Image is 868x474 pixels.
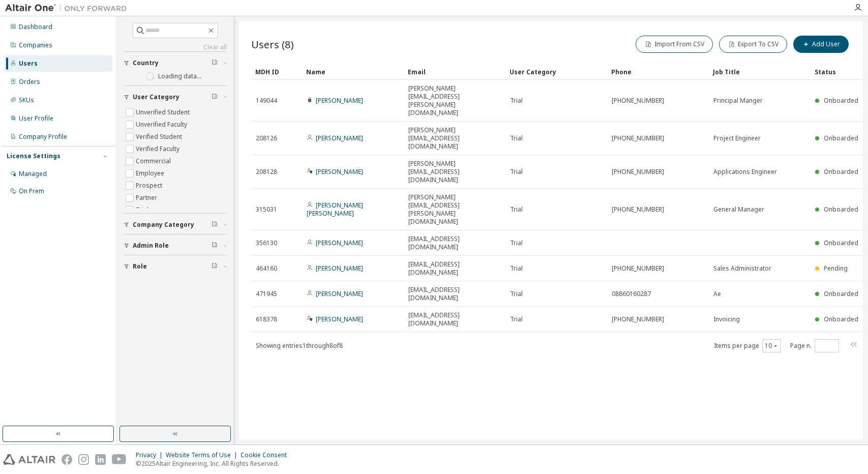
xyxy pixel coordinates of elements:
[307,201,363,218] a: [PERSON_NAME] [PERSON_NAME]
[824,167,858,176] span: Onboarded
[714,339,781,352] span: Items per page
[713,205,764,214] span: General Manager
[256,97,277,105] span: 149044
[824,264,848,273] span: Pending
[256,264,277,273] span: 464160
[136,167,166,180] label: Employee
[612,97,664,105] span: [PHONE_NUMBER]
[133,262,147,271] span: Role
[133,221,194,229] span: Company Category
[408,193,501,226] span: [PERSON_NAME][EMAIL_ADDRESS][PERSON_NAME][DOMAIN_NAME]
[824,96,858,105] span: Onboarded
[133,59,159,67] span: Country
[136,131,184,143] label: Verified Student
[19,78,40,86] div: Orders
[19,187,44,195] div: On Prem
[133,242,169,250] span: Admin Role
[124,214,227,236] button: Company Category
[824,205,858,214] span: Onboarded
[136,143,182,155] label: Verified Faculty
[136,192,159,204] label: Partner
[136,155,173,167] label: Commercial
[212,262,218,271] span: Clear filter
[7,152,61,160] div: License Settings
[306,64,400,80] div: Name
[19,114,53,123] div: User Profile
[612,315,664,323] span: [PHONE_NUMBER]
[612,264,664,273] span: [PHONE_NUMBER]
[790,339,839,352] span: Page n.
[316,264,363,273] a: [PERSON_NAME]
[316,239,363,247] a: [PERSON_NAME]
[212,221,218,229] span: Clear filter
[19,96,34,104] div: SKUs
[713,168,777,176] span: Applications Engineer
[408,311,501,328] span: [EMAIL_ADDRESS][DOMAIN_NAME]
[510,264,523,273] span: Trial
[62,454,72,465] img: facebook.svg
[510,205,523,214] span: Trial
[212,242,218,250] span: Clear filter
[612,168,664,176] span: [PHONE_NUMBER]
[256,341,343,350] span: Showing entries 1 through 8 of 8
[824,134,858,142] span: Onboarded
[316,96,363,105] a: [PERSON_NAME]
[136,180,164,192] label: Prospect
[713,97,763,105] span: Principal Manger
[612,134,664,142] span: [PHONE_NUMBER]
[212,59,218,67] span: Clear filter
[3,454,55,465] img: altair_logo.svg
[408,235,501,251] span: [EMAIL_ADDRESS][DOMAIN_NAME]
[713,134,761,142] span: Project Engineer
[124,234,227,257] button: Admin Role
[408,126,501,151] span: [PERSON_NAME][EMAIL_ADDRESS][DOMAIN_NAME]
[256,315,277,323] span: 618378
[408,260,501,277] span: [EMAIL_ADDRESS][DOMAIN_NAME]
[136,204,151,216] label: Trial
[256,239,277,247] span: 356130
[719,36,787,53] button: Export To CSV
[19,133,67,141] div: Company Profile
[408,286,501,302] span: [EMAIL_ADDRESS][DOMAIN_NAME]
[112,454,127,465] img: youtube.svg
[510,168,523,176] span: Trial
[136,451,166,459] div: Privacy
[256,290,277,298] span: 471945
[136,459,293,468] p: © 2025 Altair Engineering, Inc. All Rights Reserved.
[124,255,227,278] button: Role
[510,134,523,142] span: Trial
[408,160,501,184] span: [PERSON_NAME][EMAIL_ADDRESS][DOMAIN_NAME]
[95,454,106,465] img: linkedin.svg
[408,64,501,80] div: Email
[713,290,721,298] span: Ae
[713,64,806,80] div: Job Title
[256,134,277,142] span: 208126
[316,134,363,142] a: [PERSON_NAME]
[136,106,192,118] label: Unverified Student
[316,289,363,298] a: [PERSON_NAME]
[212,93,218,101] span: Clear filter
[19,41,52,49] div: Companies
[510,290,523,298] span: Trial
[713,315,740,323] span: Invoicing
[124,86,227,108] button: User Category
[408,84,501,117] span: [PERSON_NAME][EMAIL_ADDRESS][PERSON_NAME][DOMAIN_NAME]
[824,239,858,247] span: Onboarded
[316,315,363,323] a: [PERSON_NAME]
[612,205,664,214] span: [PHONE_NUMBER]
[78,454,89,465] img: instagram.svg
[158,72,201,80] label: Loading data...
[19,170,47,178] div: Managed
[510,239,523,247] span: Trial
[19,23,52,31] div: Dashboard
[316,167,363,176] a: [PERSON_NAME]
[510,64,603,80] div: User Category
[765,342,779,350] button: 10
[166,451,241,459] div: Website Terms of Use
[611,64,705,80] div: Phone
[251,37,294,51] span: Users (8)
[256,205,277,214] span: 315031
[824,289,858,298] span: Onboarded
[510,315,523,323] span: Trial
[612,290,651,298] span: 08860160287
